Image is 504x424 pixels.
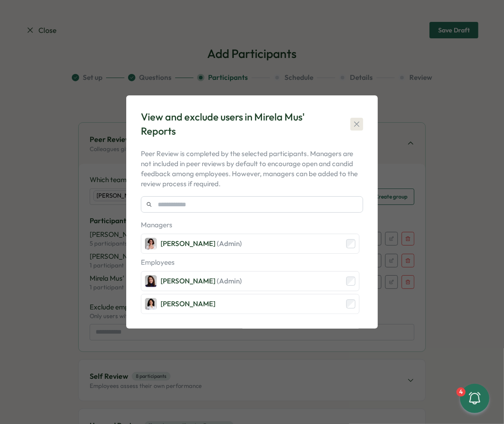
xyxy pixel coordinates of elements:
button: 4 [460,384,489,413]
p: Employees [141,257,359,267]
img: Mirela Mus [145,238,157,250]
div: [PERSON_NAME] [161,299,215,309]
div: [PERSON_NAME] [161,239,242,249]
span: (Admin) [217,277,242,285]
div: View and exclude users in Mirela Mus' Reports [141,110,328,138]
div: [PERSON_NAME] [161,276,242,286]
img: Valentina Gonzalez [145,298,157,310]
span: (Admin) [217,239,242,248]
div: 4 [456,387,466,397]
p: Managers [141,220,359,230]
p: Peer Review is completed by the selected participants. Managers are not included in peer reviews ... [141,149,363,189]
img: Viktoria Korzhova [145,275,157,287]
